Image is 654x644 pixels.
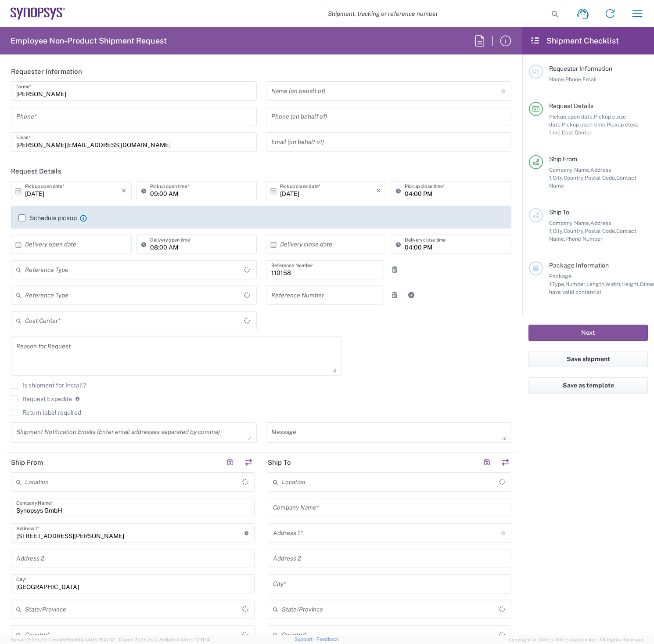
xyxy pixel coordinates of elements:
[565,76,582,83] span: Phone,
[528,377,648,394] button: Save as template
[508,636,643,644] span: Copyright © [DATE]-[DATE] Agistix Inc., All Rights Reserved
[11,395,72,402] label: Request Expedite
[376,184,381,198] i: ×
[549,76,565,83] span: Name,
[321,5,549,22] input: Shipment, tracking or reference number
[549,65,612,72] span: Requester Information
[564,228,585,234] span: Country,
[586,281,605,287] span: Length,
[11,382,86,389] label: Is shipment for Install?
[11,67,82,76] h2: Requester Information
[268,458,291,467] h2: Ship To
[549,220,590,226] span: Company Name,
[295,637,316,642] a: Support
[388,289,401,301] a: Remove Reference
[119,637,210,642] span: Client: 2025.20.0-8c6e0cf
[549,273,571,287] span: Package 1:
[562,129,592,136] span: Cost Center
[388,264,401,276] a: Remove Reference
[552,281,565,287] span: Type,
[549,102,593,109] span: Request Details
[18,214,77,221] label: Schedule pickup
[316,637,339,642] a: Feedback
[549,166,590,173] span: Company Name,
[11,36,167,46] h2: Employee Non-Product Shipment Request
[11,409,81,416] label: Return label required
[553,174,564,181] span: City,
[549,156,577,163] span: Ship From
[11,167,61,176] h2: Request Details
[82,637,115,642] span: [DATE] 11:47:12
[530,36,619,46] h2: Shipment Checklist
[178,637,210,642] span: [DATE] 12:11:14
[564,174,585,181] span: Country,
[549,262,609,269] span: Package Information
[585,228,616,234] span: Postal Code,
[622,281,640,287] span: Height,
[565,281,586,287] span: Number,
[562,121,607,128] span: Pickup open time,
[553,228,564,234] span: City,
[582,76,597,83] span: Email
[605,281,622,287] span: Width,
[565,235,603,242] span: Phone Number
[405,289,417,301] a: Add Reference
[122,184,126,198] i: ×
[549,209,569,216] span: Ship To
[585,174,616,181] span: Postal Code,
[11,458,43,467] h2: Ship From
[528,351,648,367] button: Save shipment
[11,637,115,642] span: Server: 2025.20.0-5efa686e39f
[528,325,648,341] button: Next
[549,113,594,120] span: Pickup open date,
